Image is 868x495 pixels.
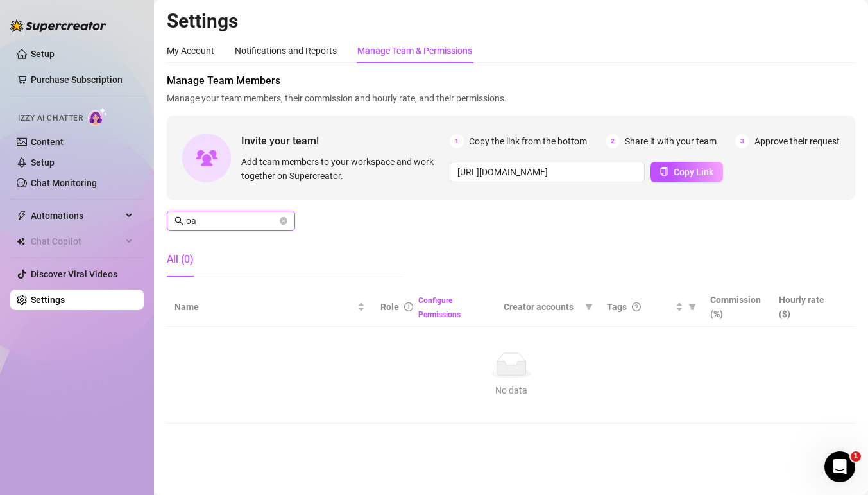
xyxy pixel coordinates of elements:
span: filter [583,297,595,317]
iframe: Intercom live chat [824,451,855,482]
a: Content [31,137,64,147]
span: Izzy AI Chatter [18,112,83,125]
div: Notifications and Reports [235,44,337,58]
a: Purchase Subscription [31,74,123,85]
a: Setup [31,157,55,168]
span: info-circle [404,302,413,311]
a: Discover Viral Videos [31,269,117,279]
span: Name [174,300,355,314]
span: Approve their request [754,134,840,148]
span: Copy the link from the bottom [469,134,587,148]
a: Chat Monitoring [31,178,97,188]
span: Copy Link [674,167,713,177]
img: logo-BBDzfeDw.svg [10,19,106,32]
span: Manage Team Members [167,73,855,89]
span: copy [660,167,668,176]
span: 3 [735,134,749,148]
th: Commission (%) [702,288,771,327]
div: My Account [167,44,214,58]
span: 2 [606,134,620,148]
th: Name [167,288,373,327]
th: Hourly rate ($) [771,288,840,327]
span: Chat Copilot [31,231,122,252]
button: close-circle [280,217,287,225]
input: Search members [186,214,277,228]
img: Chat Copilot [17,237,25,246]
span: Creator accounts [504,300,580,314]
span: Tags [607,300,627,314]
span: 1 [450,134,464,148]
span: Role [380,302,399,312]
span: thunderbolt [17,211,27,221]
a: Setup [31,49,55,59]
span: filter [585,303,593,311]
a: Settings [31,295,65,305]
span: Invite your team! [241,133,450,149]
span: Manage your team members, their commission and hourly rate, and their permissions. [167,91,855,105]
img: AI Chatter [88,107,108,126]
h2: Settings [167,9,855,33]
div: Manage Team & Permissions [357,44,472,58]
span: filter [688,303,696,311]
span: Add team members to your workspace and work together on Supercreator. [241,155,445,183]
div: No data [180,383,842,397]
span: 1 [851,451,861,462]
span: Automations [31,205,122,226]
span: question-circle [632,302,641,311]
span: filter [686,297,699,317]
span: Share it with your team [625,134,717,148]
span: search [174,216,183,225]
a: Configure Permissions [418,296,461,319]
div: All (0) [167,252,194,267]
button: Copy Link [650,162,723,182]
